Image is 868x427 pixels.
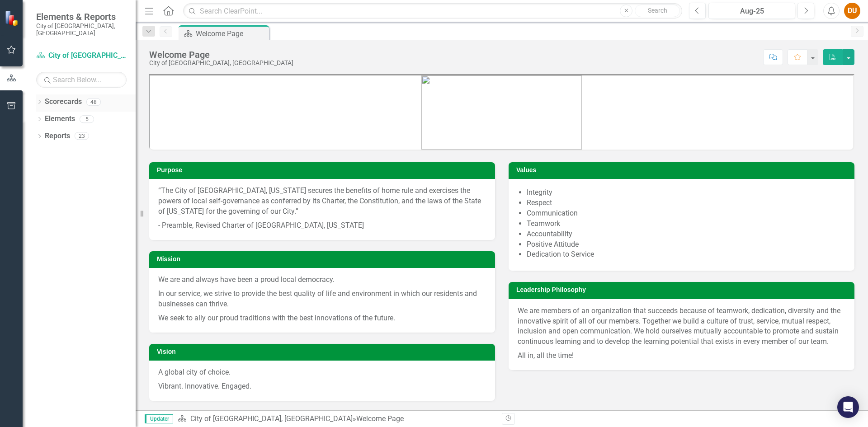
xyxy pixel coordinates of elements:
input: Search ClearPoint... [183,3,682,19]
div: Welcome Page [149,50,293,60]
img: ClearPoint Strategy [5,10,20,26]
div: Welcome Page [356,414,404,423]
h3: Purpose [157,167,491,174]
p: “The City of [GEOGRAPHIC_DATA], [US_STATE] secures the benefits of home rule and exercises the po... [158,186,486,219]
p: We seek to ally our proud traditions with the best innovations of the future. [158,311,486,324]
input: Search Below... [36,72,127,88]
p: We are and always have been a proud local democracy. [158,275,486,287]
h3: Mission [157,256,491,263]
a: Reports [45,131,70,141]
p: Vibrant. Innovative. Engaged. [158,380,486,392]
li: Integrity [527,188,845,198]
span: Search [648,7,667,14]
span: Elements & Reports [36,11,127,22]
h3: Leadership Philosophy [516,286,850,293]
a: Scorecards [45,97,82,107]
div: 48 [86,98,101,106]
li: Communication [527,208,845,219]
h3: Vision [157,348,491,355]
li: Positive Attitude [527,239,845,250]
img: city-of-dublin-logo.png [421,75,582,150]
li: Accountability [527,229,845,239]
button: Aug-25 [708,3,795,19]
h3: Values [516,167,850,174]
p: We are members of an organization that succeeds because of teamwork, dedication, diversity and th... [518,306,845,349]
p: A global city of choice. [158,367,486,380]
a: City of [GEOGRAPHIC_DATA], [GEOGRAPHIC_DATA] [36,51,127,61]
div: 5 [80,115,94,123]
div: Welcome Page [196,28,267,39]
small: City of [GEOGRAPHIC_DATA], [GEOGRAPHIC_DATA] [36,22,127,37]
li: Respect [527,198,845,208]
span: Updater [145,414,173,423]
p: - Preamble, Revised Charter of [GEOGRAPHIC_DATA], [US_STATE] [158,219,486,231]
div: 23 [75,132,89,140]
button: DU [844,3,860,19]
a: City of [GEOGRAPHIC_DATA], [GEOGRAPHIC_DATA] [190,414,353,423]
p: All in, all the time! [518,349,845,361]
li: Teamwork [527,219,845,229]
button: Search [635,5,680,17]
a: Elements [45,114,75,124]
li: Dedication to Service [527,249,845,260]
div: Open Intercom Messenger [837,396,859,418]
div: City of [GEOGRAPHIC_DATA], [GEOGRAPHIC_DATA] [149,60,293,66]
p: In our service, we strive to provide the best quality of life and environment in which our reside... [158,287,486,311]
div: » [178,414,495,424]
div: Aug-25 [712,6,792,17]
